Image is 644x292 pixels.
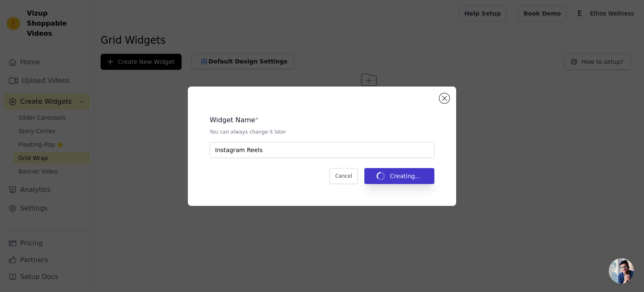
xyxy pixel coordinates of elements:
[364,168,434,184] button: Creating...
[439,93,449,103] button: Close modal
[210,115,255,125] legend: Widget Name
[330,168,358,184] button: Cancel
[210,129,434,135] p: You can always change it later
[609,258,634,284] div: Open chat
